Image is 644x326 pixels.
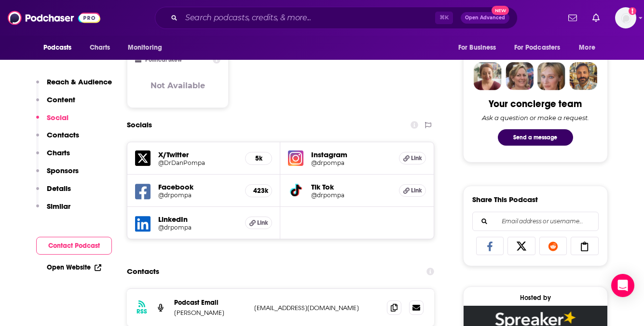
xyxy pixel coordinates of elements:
[311,159,391,166] a: @drpompa
[127,262,159,281] h2: Contacts
[174,299,247,307] p: Podcast Email
[181,10,435,26] input: Search podcasts, credits, & more...
[461,12,509,24] button: Open AdvancedNew
[47,113,69,122] p: Social
[47,166,79,175] p: Sponsors
[399,184,426,197] a: Link
[155,7,518,29] div: Search podcasts, credits, & more...
[629,7,636,15] svg: Add a profile image
[489,98,582,110] div: Your concierge team
[36,148,70,166] button: Charts
[615,7,636,28] button: Show profile menu
[579,41,595,54] span: More
[36,202,70,219] button: Similar
[8,9,100,27] img: Podchaser - Follow, Share and Rate Podcasts
[311,191,391,199] a: @drpompa
[121,39,175,57] button: open menu
[257,219,268,227] span: Link
[474,62,502,90] img: Sydney Profile
[47,202,70,211] p: Similar
[36,95,75,113] button: Content
[507,237,535,255] a: Share on X/Twitter
[569,62,597,90] img: Jon Profile
[288,150,303,166] img: iconImage
[158,159,238,166] a: @DrDanPompa
[506,62,534,90] img: Barbara Profile
[476,237,504,255] a: Share on Facebook
[128,41,162,54] span: Monitoring
[615,7,636,28] span: Logged in as heidi.egloff
[37,39,84,57] button: open menu
[47,184,71,193] p: Details
[482,114,589,122] div: Ask a question or make a request.
[411,187,422,194] span: Link
[435,12,453,24] span: ⌘ K
[43,41,72,54] span: Podcasts
[311,182,391,191] h5: Tik Tok
[245,217,272,229] a: Link
[137,308,147,315] h3: RSS
[472,195,538,204] h3: Share This Podcast
[83,39,116,57] a: Charts
[472,212,599,231] div: Search followers
[589,10,603,26] a: Show notifications dropdown
[465,15,505,20] span: Open Advanced
[47,77,112,86] p: Reach & Audience
[36,130,79,148] button: Contacts
[36,166,79,184] button: Sponsors
[174,309,247,317] p: [PERSON_NAME]
[158,215,238,224] h5: LinkedIn
[539,237,567,255] a: Share on Reddit
[151,81,205,90] h3: Not Available
[253,187,264,195] h5: 423k
[253,154,264,163] h5: 5k
[90,41,110,54] span: Charts
[127,116,152,134] h2: Socials
[615,7,636,28] img: User Profile
[508,39,575,57] button: open menu
[492,6,509,15] span: New
[399,152,426,164] a: Link
[411,154,422,162] span: Link
[36,237,112,255] button: Contact Podcast
[158,224,238,231] a: @drpompa
[47,95,75,104] p: Content
[498,129,573,146] button: Send a message
[480,212,590,231] input: Email address or username...
[514,41,561,54] span: For Podcasters
[158,150,238,159] h5: X/Twitter
[47,148,70,157] p: Charts
[36,77,112,95] button: Reach & Audience
[47,263,101,272] a: Open Website
[464,294,607,302] div: Hosted by
[537,62,565,90] img: Jules Profile
[158,191,238,199] a: @drpompa
[47,130,79,139] p: Contacts
[611,274,634,297] div: Open Intercom Messenger
[36,113,69,131] button: Social
[458,41,496,54] span: For Business
[564,10,581,26] a: Show notifications dropdown
[571,237,599,255] a: Copy Link
[311,150,391,159] h5: Instagram
[158,182,238,191] h5: Facebook
[572,39,607,57] button: open menu
[452,39,508,57] button: open menu
[254,304,380,312] p: [EMAIL_ADDRESS][DOMAIN_NAME]
[36,184,71,202] button: Details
